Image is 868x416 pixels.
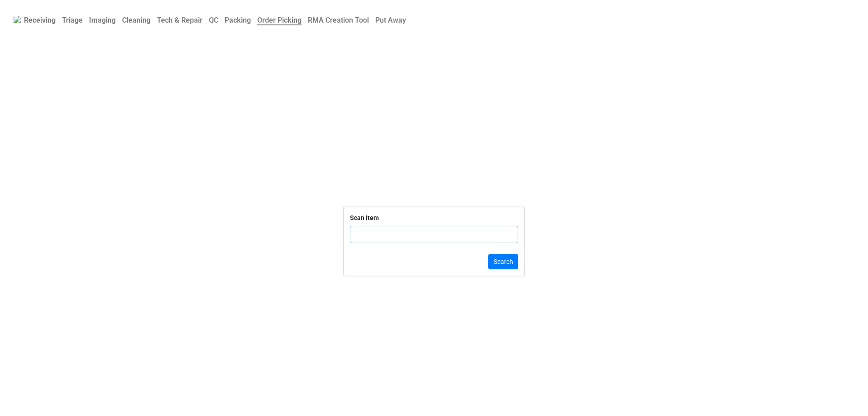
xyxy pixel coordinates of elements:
b: RMA Creation Tool [308,16,369,24]
a: QC [206,11,222,29]
a: Put Away [372,11,409,29]
b: QC [209,16,218,24]
b: Imaging [89,16,116,24]
b: Cleaning [122,16,151,24]
img: RexiLogo.png [14,16,21,23]
a: RMA Creation Tool [305,11,372,29]
b: Packing [225,16,251,24]
a: Cleaning [119,11,154,29]
b: Triage [62,16,83,24]
b: Order Picking [257,16,302,25]
a: Imaging [86,11,119,29]
b: Tech & Repair [157,16,203,24]
b: Receiving [24,16,56,24]
a: Tech & Repair [154,11,206,29]
button: Search [488,254,518,269]
a: Order Picking [254,11,305,29]
a: Receiving [21,11,59,29]
a: Triage [59,11,86,29]
div: Scan Item [350,213,379,223]
a: Packing [222,11,254,29]
b: Put Away [375,16,406,24]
